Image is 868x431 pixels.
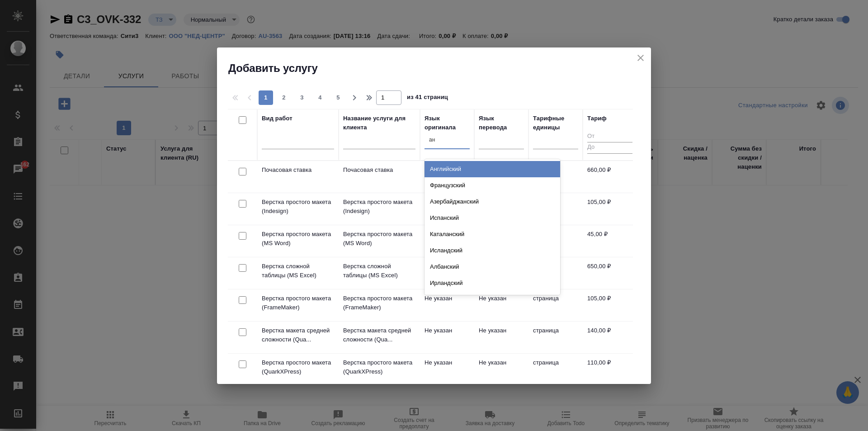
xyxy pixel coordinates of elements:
[262,230,334,248] p: Верстка простого макета (MS Word)
[420,257,474,289] td: Не указан
[343,114,415,132] div: Название услуги для клиента
[295,90,309,105] button: 3
[583,257,637,289] td: 650,00 ₽
[262,326,334,344] p: Верстка макета средней сложности (Qua...
[343,166,415,175] p: Почасовая ставка
[262,198,334,216] p: Верстка простого макета (Indesign)
[420,354,474,385] td: Не указан
[331,93,345,102] span: 5
[425,275,560,291] div: Ирландский
[295,93,309,102] span: 3
[313,93,327,102] span: 4
[420,322,474,353] td: Не указан
[528,354,583,385] td: страница
[425,161,560,177] div: Английский
[343,326,415,344] p: Верстка макета средней сложности (Qua...
[313,90,327,105] button: 4
[277,90,291,105] button: 2
[425,291,560,308] div: Африканский
[425,242,560,259] div: Исландский
[425,114,470,132] div: Язык оригинала
[474,354,528,385] td: Не указан
[331,90,345,105] button: 5
[583,354,637,385] td: 110,00 ₽
[425,177,560,194] div: Французский
[420,193,474,225] td: Не указан
[228,61,651,76] h2: Добавить услугу
[474,322,528,353] td: Не указан
[343,262,415,280] p: Верстка сложной таблицы (MS Excel)
[343,294,415,312] p: Верстка простого макета (FrameMaker)
[533,114,578,132] div: Тарифные единицы
[420,289,474,321] td: Не указан
[420,225,474,257] td: Не указан
[262,294,334,312] p: Верстка простого макета (FrameMaker)
[343,198,415,216] p: Верстка простого макета (Indesign)
[407,92,448,105] span: из 41 страниц
[262,262,334,280] p: Верстка сложной таблицы (MS Excel)
[587,142,632,153] input: До
[277,93,291,102] span: 2
[634,51,647,65] button: close
[583,289,637,321] td: 105,00 ₽
[262,166,334,175] p: Почасовая ставка
[474,289,528,321] td: Не указан
[420,161,474,193] td: Не указан
[528,322,583,353] td: страница
[583,193,637,225] td: 105,00 ₽
[262,358,334,376] p: Верстка простого макета (QuarkXPress)
[425,259,560,275] div: Албанский
[425,210,560,226] div: Испанский
[583,225,637,257] td: 45,00 ₽
[587,131,632,142] input: От
[343,230,415,248] p: Верстка простого макета (MS Word)
[583,161,637,193] td: 660,00 ₽
[343,358,415,376] p: Верстка простого макета (QuarkXPress)
[425,226,560,242] div: Каталанский
[262,114,292,123] div: Вид работ
[425,194,560,210] div: Азербайджанский
[479,114,524,132] div: Язык перевода
[583,322,637,353] td: 140,00 ₽
[528,289,583,321] td: страница
[587,114,607,123] div: Тариф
